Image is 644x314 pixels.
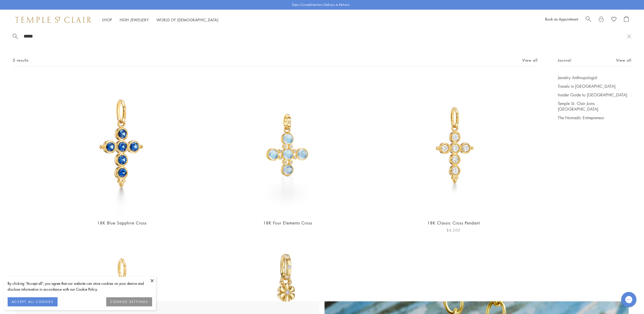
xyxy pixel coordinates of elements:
a: Book an Appointment [545,16,578,22]
div: By clicking “Accept all”, you agree that our website can store cookies on your device and disclos... [8,281,152,292]
a: 18K Four Elements Cross [263,220,312,226]
iframe: Gorgias live chat messenger [619,290,639,309]
nav: Main navigation [102,17,219,23]
a: Temple St. Clair Joins [GEOGRAPHIC_DATA] [558,101,631,112]
button: ACCEPT ALL COOKIES [8,297,58,306]
a: Open Shopping Bag [624,16,629,24]
button: COOKIES SETTINGS [106,297,152,306]
a: Jewelry Anthropologist [558,75,631,80]
span: Journal [558,57,571,63]
a: World of [DEMOGRAPHIC_DATA]World of [DEMOGRAPHIC_DATA] [156,17,219,22]
img: 18K Classic Cross Pendant [383,75,524,215]
a: The Nomadic Entrepreneur [558,115,631,120]
img: Temple St. Clair [15,17,92,23]
a: View Wishlist [611,16,616,24]
a: View all [522,57,538,63]
a: Travels in [GEOGRAPHIC_DATA] [558,83,631,89]
a: View all [616,57,631,63]
a: 18K Classic Cross Pendant [427,220,480,226]
span: 5 results [13,57,29,63]
a: Search [586,16,591,24]
span: $4,500 [446,227,460,233]
img: 18K Blue Sapphire Cross [52,75,192,215]
a: ShopShop [102,17,112,22]
a: High JewelleryHigh Jewellery [120,17,149,22]
p: Enjoy Complimentary Delivery & Returns [292,2,350,7]
a: 18K Blue Sapphire Cross [97,220,147,226]
a: Insider Guide to [GEOGRAPHIC_DATA] [558,92,631,98]
img: P41406-BM5X5 [218,75,358,215]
